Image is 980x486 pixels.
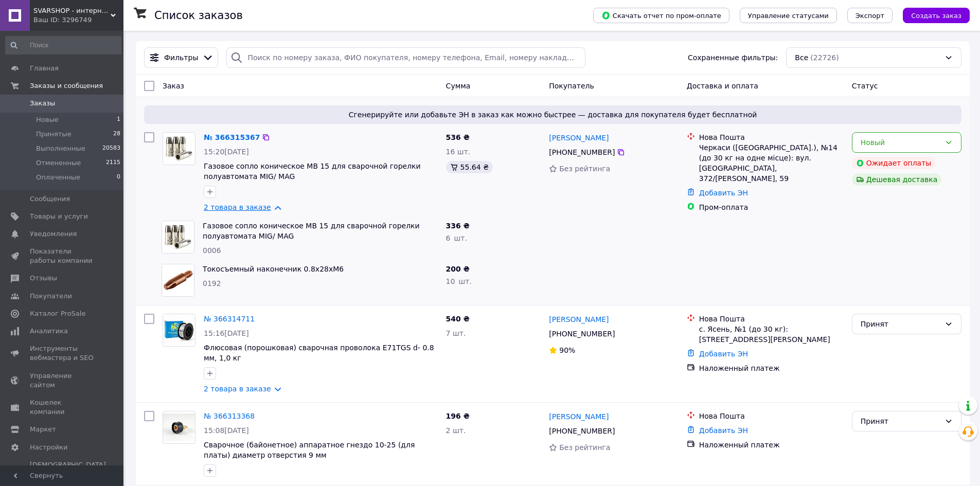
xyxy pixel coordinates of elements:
a: [PERSON_NAME] [549,314,609,325]
img: Фото товару [163,413,195,441]
span: 0192 [203,279,221,287]
span: Сообщения [30,194,70,204]
span: Заказ [163,82,184,90]
a: Добавить ЭН [699,350,748,358]
span: Без рейтинга [559,165,610,173]
span: 15:20[DATE] [204,148,249,156]
div: Нова Пошта [699,314,844,324]
div: Пром-оплата [699,202,844,212]
div: Ожидает оплаты [852,157,936,169]
span: 2115 [106,158,120,168]
span: [PHONE_NUMBER] [549,148,615,156]
span: Доставка и оплата [687,82,758,90]
a: 2 товара в заказе [204,385,271,393]
span: 6 шт. [446,234,467,242]
span: 536 ₴ [446,133,470,141]
span: SVARSHOP - интернет магазин сварочных комплектующих и расходных материалов . [33,6,111,15]
img: Фото товару [162,264,194,296]
a: № 366314711 [204,315,255,323]
span: Заказы [30,99,55,108]
button: Создать заказ [903,8,970,23]
span: 20583 [102,144,120,153]
span: Новые [36,115,59,124]
button: Экспорт [847,8,893,23]
img: Фото товару [163,314,195,346]
div: Ваш ID: 3296749 [33,15,123,25]
span: Отзывы [30,274,57,283]
span: Принятые [36,130,72,139]
span: (22726) [810,53,839,62]
span: 196 ₴ [446,412,470,420]
span: 336 ₴ [446,222,470,230]
a: Газовое сопло коническое MB 15 для сварочной горелки полуавтомата MIG/ MAG [204,162,421,181]
div: Черкаси ([GEOGRAPHIC_DATA].), №14 (до 30 кг на одне місце): вул. [GEOGRAPHIC_DATA], 372/[PERSON_N... [699,142,844,184]
div: Наложенный платеж [699,363,844,373]
div: Принят [861,416,940,427]
span: Отмененные [36,158,81,168]
span: 10 шт. [446,277,472,285]
span: Оплаченные [36,173,80,182]
a: Добавить ЭН [699,189,748,197]
span: Выполненные [36,144,85,153]
span: 0006 [203,246,221,255]
span: Скачать отчет по пром-оплате [601,11,721,20]
div: Наложенный платеж [699,440,844,450]
span: 2 шт. [446,426,466,435]
span: 200 ₴ [446,265,470,273]
span: Управление статусами [748,12,829,20]
span: Заказы и сообщения [30,81,103,91]
span: 28 [113,130,120,139]
span: Товары и услуги [30,212,88,221]
span: Фильтры [164,52,198,63]
input: Поиск по номеру заказа, ФИО покупателя, номеру телефона, Email, номеру накладной [226,47,585,68]
span: Уведомления [30,229,77,239]
span: Показатели работы компании [30,247,95,265]
span: Сумма [446,82,471,90]
span: [PHONE_NUMBER] [549,427,615,435]
div: Нова Пошта [699,411,844,421]
div: Нова Пошта [699,132,844,142]
span: Управление сайтом [30,371,95,390]
a: Фото товару [163,132,195,165]
a: Добавить ЭН [699,426,748,435]
span: Аналитика [30,327,68,336]
a: [PERSON_NAME] [549,411,609,422]
h1: Список заказов [154,9,243,22]
span: 15:08[DATE] [204,426,249,435]
span: Каталог ProSale [30,309,85,318]
span: Маркет [30,425,56,434]
span: Без рейтинга [559,443,610,452]
a: № 366315367 [204,133,260,141]
span: Сгенерируйте или добавьте ЭН в заказ как можно быстрее — доставка для покупателя будет бесплатной [148,110,957,120]
span: 540 ₴ [446,315,470,323]
a: Фото товару [163,411,195,444]
span: Экспорт [856,12,884,20]
span: 1 [117,115,120,124]
span: 0 [117,173,120,182]
a: Токосъемный наконечник 0.8х28хМ6 [203,265,344,273]
a: Флюсовая (порошковая) сварочная проволока Е71TGS d- 0.8 мм, 1,0 кг [204,344,434,362]
a: 2 товара в заказе [204,203,271,211]
input: Поиск [5,36,121,55]
span: Все [795,52,808,63]
span: [PHONE_NUMBER] [549,330,615,338]
span: 90% [559,346,575,354]
div: Новый [861,137,940,148]
span: Создать заказ [911,12,961,20]
button: Управление статусами [740,8,837,23]
img: Фото товару [163,133,195,165]
span: Покупатель [549,82,594,90]
span: Кошелек компании [30,398,95,417]
span: 7 шт. [446,329,466,337]
span: 15:16[DATE] [204,329,249,337]
span: 16 шт. [446,148,471,156]
a: № 366313368 [204,412,255,420]
a: [PERSON_NAME] [549,133,609,143]
a: Фото товару [163,314,195,347]
div: Принят [861,318,940,330]
span: Инструменты вебмастера и SEO [30,344,95,363]
a: Сварочное (байонетное) аппаратное гнездо 10-25 (для платы) диаметр отверстия 9 мм [204,441,415,459]
div: 55.64 ₴ [446,161,493,173]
